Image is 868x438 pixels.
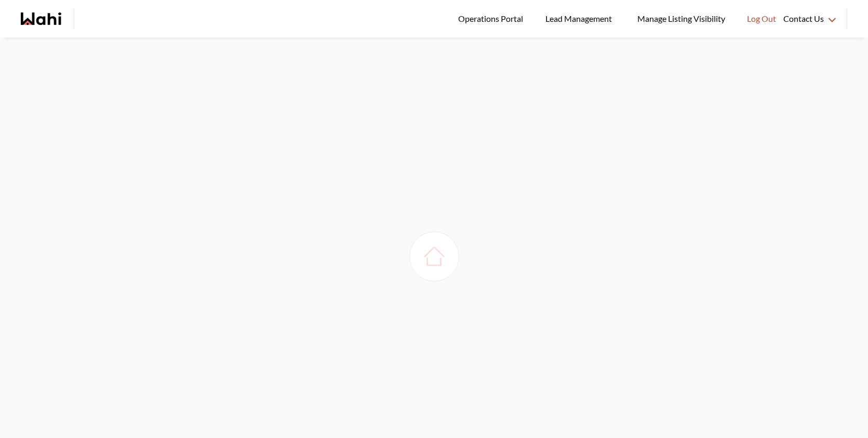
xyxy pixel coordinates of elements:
[545,12,616,25] span: Lead Management
[21,12,61,25] a: Wahi homepage
[634,12,728,25] span: Manage Listing Visibility
[458,12,527,25] span: Operations Portal
[747,12,776,25] span: Log Out
[420,242,449,271] img: loading house image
